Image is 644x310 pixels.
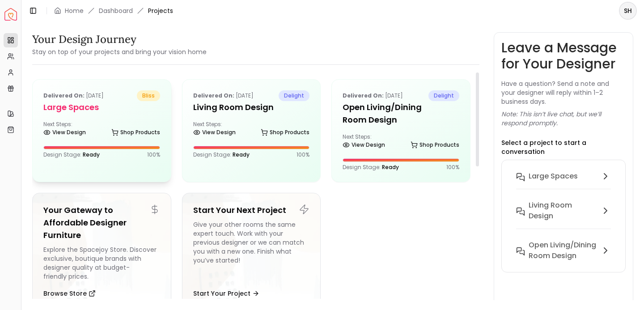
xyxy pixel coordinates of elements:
[446,164,459,171] p: 100 %
[147,151,160,158] p: 100 %
[343,90,403,101] p: [DATE]
[343,139,385,151] a: View Design
[43,245,160,281] div: Explore the Spacejoy Store. Discover exclusive, boutique brands with designer quality at budget-f...
[343,164,399,171] p: Design Stage:
[428,90,459,101] span: delight
[529,240,597,261] h6: Open Living/Dining Room Design
[43,204,160,242] h5: Your Gateway to Affordable Designer Furniture
[279,90,309,101] span: delight
[509,196,618,236] button: Living Room Design
[32,32,207,47] h3: Your Design Journey
[4,8,17,21] img: Spacejoy Logo
[193,204,310,217] h5: Start Your Next Project
[43,121,160,139] div: Next Steps:
[193,121,310,139] div: Next Steps:
[4,8,17,21] a: Spacejoy
[193,90,254,101] p: [DATE]
[343,92,384,99] b: Delivered on:
[43,151,100,158] p: Design Stage:
[509,236,618,265] button: Open Living/Dining Room Design
[411,139,459,151] a: Shop Products
[529,171,578,182] h6: Large Spaces
[343,101,459,126] h5: Open Living/Dining Room Design
[529,200,597,221] h6: Living Room Design
[193,220,310,281] div: Give your other rooms the same expert touch. Work with your previous designer or we can match you...
[193,92,234,99] b: Delivered on:
[83,151,100,158] span: Ready
[193,101,310,114] h5: Living Room Design
[111,126,160,139] a: Shop Products
[43,126,86,139] a: View Design
[54,6,173,15] nav: breadcrumb
[509,167,618,196] button: Large Spaces
[297,151,309,158] p: 100 %
[137,90,160,101] span: bliss
[193,151,250,158] p: Design Stage:
[43,285,96,302] button: Browse Store
[382,163,399,171] span: Ready
[501,110,626,127] p: Note: This isn’t live chat, but we’ll respond promptly.
[65,6,84,15] a: Home
[193,285,259,302] button: Start Your Project
[193,126,236,139] a: View Design
[343,133,459,151] div: Next Steps:
[43,101,160,114] h5: Large Spaces
[233,151,250,158] span: Ready
[99,6,133,15] a: Dashboard
[43,92,85,99] b: Delivered on:
[43,90,104,101] p: [DATE]
[32,47,207,56] small: Stay on top of your projects and bring your vision home
[501,40,626,72] h3: Leave a Message for Your Designer
[619,2,637,20] button: SH
[261,126,309,139] a: Shop Products
[501,79,626,106] p: Have a question? Send a note and your designer will reply within 1–2 business days.
[501,138,626,156] p: Select a project to start a conversation
[620,3,636,19] span: SH
[148,6,173,15] span: Projects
